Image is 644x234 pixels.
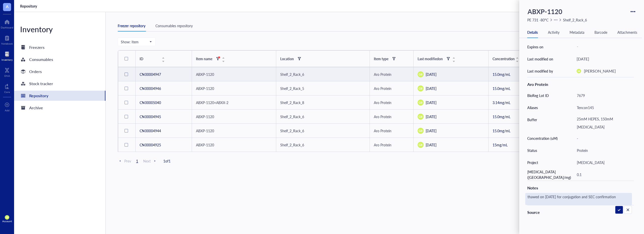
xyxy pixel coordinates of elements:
div: Attachments [617,29,637,35]
a: Inventory [2,50,13,61]
div: Aro Protein [374,142,409,148]
div: Item type [374,56,388,61]
div: Tencon145 [575,102,632,113]
div: Inventory [14,24,105,34]
a: Repository [20,4,38,8]
a: Dashboard [1,18,13,29]
span: Prev [118,159,131,163]
a: Orders [14,66,105,77]
div: Shelf_2_Rack_6 [280,114,304,119]
div: Shelf_2_Rack_6 [280,128,304,133]
div: ID [140,56,161,61]
div: [DATE] [418,71,484,77]
div: Freezers [29,44,45,51]
span: GB [419,72,423,76]
a: Repository [14,91,105,101]
div: Dashboard [1,26,13,29]
div: Last modified by [527,68,553,74]
a: DNA [4,66,10,77]
span: 1 [134,159,140,163]
div: PE 731 -80°C [527,17,587,23]
div: Buffer [527,117,537,122]
div: [MEDICAL_DATA] [575,157,632,168]
span: ABXP-1120 [196,142,214,147]
div: [DATE] [418,128,484,134]
span: GB [419,100,423,105]
div: Add [5,109,10,112]
div: Consumables [29,56,53,63]
td: CN00004946 [136,81,192,95]
div: Project [527,160,538,165]
div: [MEDICAL_DATA] ([GEOGRAPHIC_DATA]/mg) [527,169,571,180]
span: GB [419,86,423,90]
div: Notebook [1,42,13,45]
div: Location [280,56,294,61]
span: ABXP-1120+ABXX-2 [196,100,228,105]
textarea: thawed on [DATE] for conjugation and SEC confirmation [526,193,632,205]
div: Details [527,29,538,35]
div: Aro Protein [374,128,409,133]
div: Concentration (uM) [527,136,558,141]
div: Repository [29,92,48,99]
div: Protein [575,145,632,156]
span: ABXP-1120 [196,114,214,119]
div: Shelf_2_Rack_8 [280,100,304,105]
div: ABXP-1120 [525,5,565,18]
span: GB [419,114,423,119]
span: 1 of 1 [163,159,171,163]
a: Stock tracker [14,79,105,89]
div: DNA [4,74,10,77]
div: Stock tracker [29,80,53,87]
div: Account [2,220,12,223]
span: ABXP-1120 [196,72,214,77]
td: 15.0mg/mL [488,124,544,138]
div: [PERSON_NAME] [584,68,616,74]
div: Last modified on [527,56,553,62]
div: [DATE] [577,56,589,62]
div: Aro Protein [374,72,409,77]
span: Next [143,159,157,163]
td: CN00004925 [136,138,192,152]
span: GB [6,216,8,219]
div: 7679 [575,90,632,101]
a: Core [4,82,10,93]
div: Inventory [2,58,13,61]
a: Notebook [1,34,13,45]
td: 15.0mg/mL [488,67,544,81]
div: Aro Protein [527,81,634,87]
div: Activity [548,29,559,35]
div: Aro Protein [374,114,409,119]
div: - [575,42,632,51]
span: A [6,3,9,10]
div: [DATE] [418,85,484,91]
div: Consumables repository [155,23,193,28]
span: ABXP-1120 [196,128,214,133]
td: 15.0mg/mL [488,110,544,124]
div: [DATE] [418,142,484,148]
a: Freezers [14,42,105,52]
div: BioReg Lot ID [527,93,549,98]
div: Shelf_2_Rack_6 [280,142,304,148]
div: Orders [29,68,42,75]
div: Metadata [570,29,584,35]
div: Notes [527,185,634,191]
div: Shelf_2_Rack_6 [563,17,587,23]
td: CN00004945 [136,110,192,124]
span: GB [419,128,423,133]
span: GB [419,143,423,147]
div: Last modified on [418,56,443,61]
div: Aliases [527,105,538,110]
a: Consumables [14,54,105,64]
td: CN00004944 [136,124,192,138]
span: Concentration [493,56,515,61]
div: Archive [29,104,43,111]
div: Freezer repository [118,23,145,28]
div: - [575,133,632,144]
div: [DATE] [418,99,484,106]
div: 0.1 [575,169,632,180]
td: 15mg/mL [488,138,544,152]
td: 3.14mg/mL [488,95,544,110]
span: GB [578,70,580,72]
div: Aro Protein [374,100,409,105]
div: 25mM HEPES, 150mM [MEDICAL_DATA] [575,114,632,132]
